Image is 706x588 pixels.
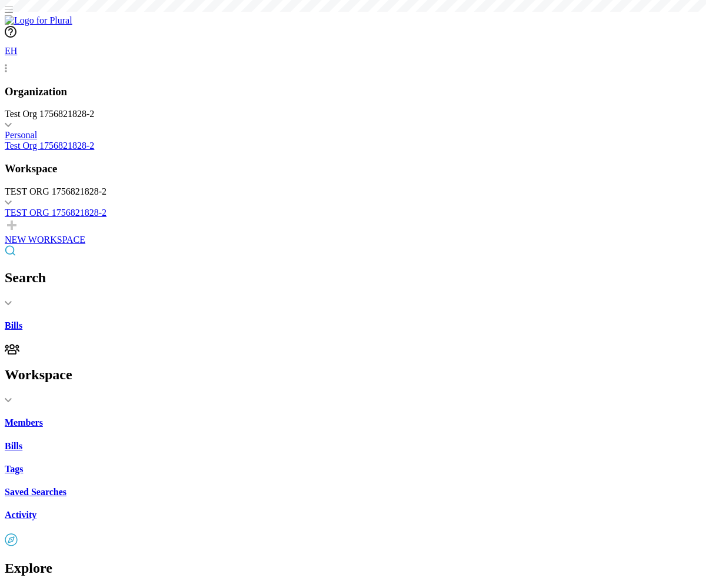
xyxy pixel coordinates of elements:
[5,186,701,197] div: TEST ORG 1756821828-2
[5,441,701,452] a: Bills
[5,464,701,475] a: Tags
[5,417,701,428] a: Members
[5,510,701,520] a: Activity
[5,208,701,218] a: TEST ORG 1756821828-2
[5,130,701,141] a: Personal
[5,109,701,119] div: Test Org 1756821828-2
[5,162,701,175] h3: Workspace
[5,40,701,73] a: EH
[5,141,701,151] a: Test Org 1756821828-2
[5,487,701,497] a: Saved Searches
[5,235,701,245] div: NEW WORKSPACE
[5,270,701,286] h2: Search
[5,15,72,26] img: Logo for Plural
[5,218,701,245] a: NEW WORKSPACE
[5,85,701,98] h3: Organization
[5,560,701,576] h2: Explore
[5,320,701,331] a: Bills
[5,367,701,383] h2: Workspace
[5,40,28,64] div: EH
